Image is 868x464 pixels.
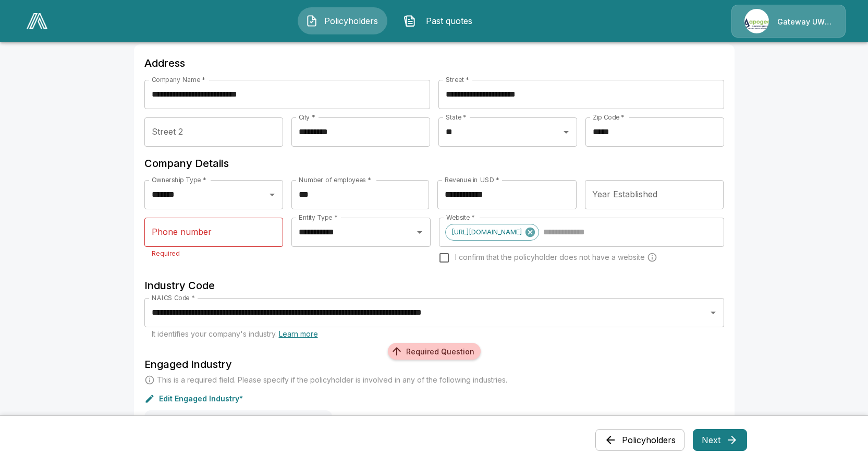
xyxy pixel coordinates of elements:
div: [URL][DOMAIN_NAME] [445,224,539,241]
span: Required Question [400,347,481,356]
label: Revenue in USD * [445,175,499,184]
button: Next [693,429,747,451]
p: This is a required field. Please specify if the policyholder is involved in any of the following ... [157,375,507,385]
img: Policyholders Icon [305,15,318,27]
label: Street * [446,75,469,84]
label: Number of employees * [299,175,371,184]
a: Learn more [279,329,318,338]
button: Open [265,187,279,202]
button: Policyholders [595,429,684,451]
p: Edit Engaged Industry* [159,395,243,402]
h6: Engaged Industry [144,356,724,373]
button: Open [559,125,573,139]
span: It identifies your company's industry. [152,329,318,338]
img: AA Logo [27,13,47,29]
p: Required [152,248,276,259]
span: Policyholders [322,15,380,27]
span: I confirm that the policyholder does not have a website [455,252,645,263]
label: NAICS Code * [152,293,195,302]
label: City * [299,113,315,122]
span: [URL][DOMAIN_NAME] [446,226,528,238]
button: Open [706,305,720,320]
label: Entity Type * [299,213,337,222]
button: Policyholders IconPolicyholders [298,7,387,34]
label: Zip Code * [593,113,625,122]
button: Past quotes IconPast quotes [396,7,485,34]
label: State * [446,113,467,122]
img: Past quotes Icon [404,15,416,27]
h6: Company Details [144,155,724,172]
h6: Industry Code [144,277,724,294]
svg: Carriers run a cyber security scan on the policyholders' websites. Please enter a website wheneve... [647,252,657,263]
label: Company Name * [152,75,205,84]
button: Open [412,225,427,240]
div: Required Question [388,343,481,360]
span: Past quotes [420,15,478,27]
label: Ownership Type * [152,175,206,184]
h6: Address [144,55,724,72]
label: Website * [446,213,475,222]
